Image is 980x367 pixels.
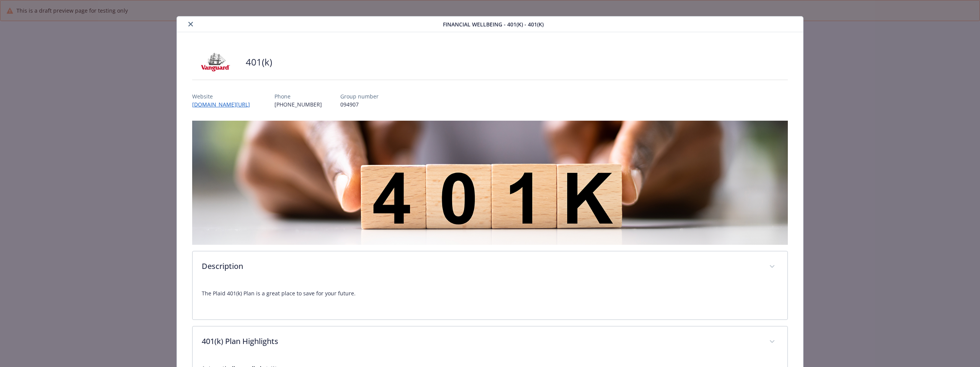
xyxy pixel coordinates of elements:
[192,121,788,245] img: banner
[202,289,778,298] p: The Plaid 401(k) Plan is a great place to save for your future.
[192,101,256,108] a: [DOMAIN_NAME][URL]
[340,92,379,100] p: Group number
[274,92,322,100] p: Phone
[192,51,238,74] img: Vanguard
[202,261,760,272] p: Description
[193,283,787,319] div: Description
[246,56,272,69] h2: 401(k)
[193,251,787,283] div: Description
[192,92,256,100] p: Website
[193,326,787,358] div: 401(k) Plan Highlights
[186,20,195,29] button: close
[443,20,544,28] span: Financial Wellbeing - 401(k) - 401(k)
[274,100,322,108] p: [PHONE_NUMBER]
[340,100,379,108] p: 094907
[202,336,760,347] p: 401(k) Plan Highlights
